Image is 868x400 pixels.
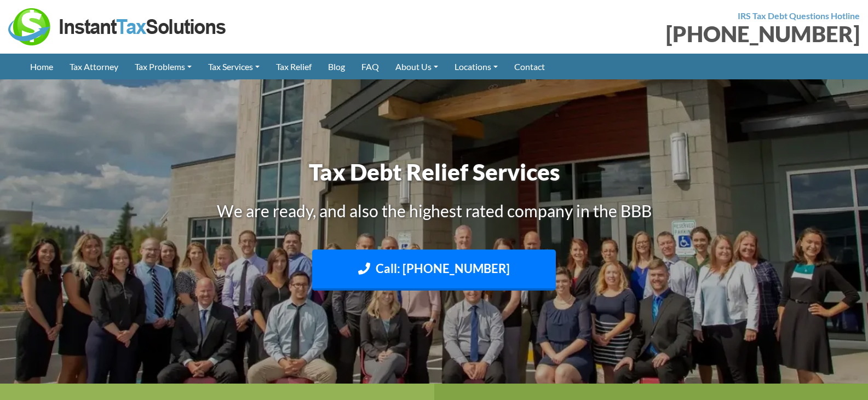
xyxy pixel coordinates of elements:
[8,8,227,45] img: Instant Tax Solutions Logo
[442,23,860,45] div: [PHONE_NUMBER]
[446,54,506,79] a: Locations
[387,54,446,79] a: About Us
[127,54,200,79] a: Tax Problems
[8,20,227,31] a: Instant Tax Solutions Logo
[22,54,61,79] a: Home
[320,54,353,79] a: Blog
[353,54,387,79] a: FAQ
[506,54,553,79] a: Contact
[268,54,320,79] a: Tax Relief
[312,250,556,291] a: Call: [PHONE_NUMBER]
[738,10,860,21] strong: IRS Tax Debt Questions Hotline
[130,199,738,222] h3: We are ready, and also the highest rated company in the BBB
[61,54,127,79] a: Tax Attorney
[130,156,738,188] h1: Tax Debt Relief Services
[200,54,268,79] a: Tax Services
